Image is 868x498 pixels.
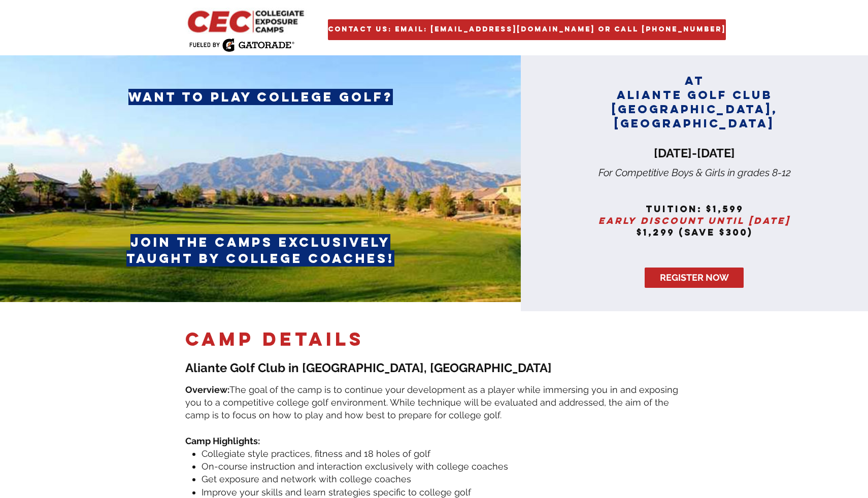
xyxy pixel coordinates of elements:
span: $1,299 (save $300) [637,226,753,238]
img: CEC Logo Primary_edited.jpg [185,8,309,34]
span: join the camps exclusively taught by college coaches! [126,234,394,267]
span: camp DETAILS [185,327,364,351]
a: REGISTER NOW [645,268,744,288]
a: Contact Us: Email: golf@collegiatecamps.com or Call 954 482 4979 [328,19,726,40]
span: [DATE]-[DATE] [654,146,735,160]
span: Aliante Golf Club in [GEOGRAPHIC_DATA], [GEOGRAPHIC_DATA] [185,360,552,375]
span: Overview:​ [185,384,229,395]
span: REGISTER NOW [660,271,729,284]
span: Camp Highlights: [185,436,260,446]
span: want to play college golf? [128,89,393,105]
span: Early discount until [DATE] [598,215,790,226]
img: Fueled by Gatorade.png [189,38,294,52]
span: On-course instruction and interaction exclusively with college coaches [202,461,508,472]
span: For Competitive Boys & Girls in grades 8-12 [598,167,791,179]
span: tuition: $1,599 [646,203,744,215]
span: Get exposure and network with college coaches [202,474,411,484]
span: Contact Us: Email: [EMAIL_ADDRESS][DOMAIN_NAME] or Call [PHONE_NUMBER] [328,25,726,34]
span: Improve your skills and learn strategies specific to college golf [202,487,471,497]
span: AT aliante golf club [GEOGRAPHIC_DATA], [GEOGRAPHIC_DATA] [612,74,778,130]
span: Collegiate style practices, fitness and 18 holes of golf [202,448,430,459]
span: The goal of the camp is to continue your development as a player while immersing you in and expos... [185,384,678,420]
